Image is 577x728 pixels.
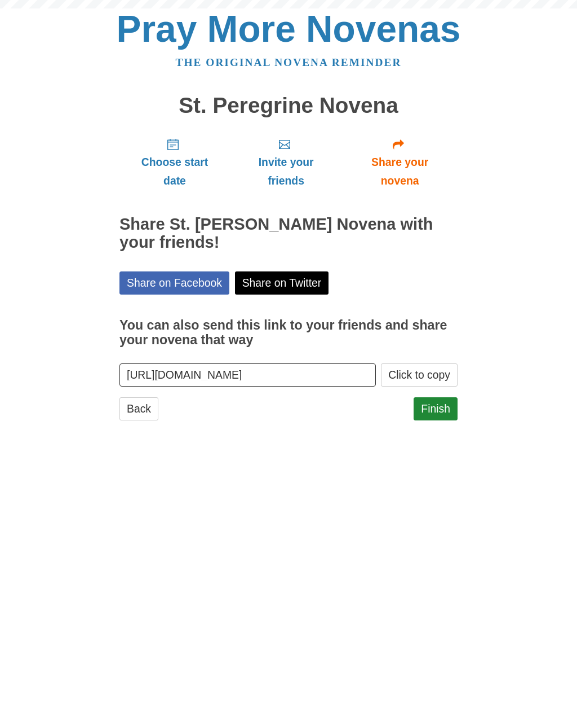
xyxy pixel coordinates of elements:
a: Share on Twitter [235,271,329,295]
a: Finish [414,397,458,420]
h3: You can also send this link to your friends and share your novena that way [119,318,458,347]
a: Invite your friends [230,129,342,196]
a: Share your novena [342,129,458,196]
a: Choose start date [119,129,230,196]
span: Invite your friends [241,153,331,190]
a: The original novena reminder [176,56,402,68]
a: Back [119,397,158,420]
a: Pray More Novenas [117,8,461,50]
h2: Share St. [PERSON_NAME] Novena with your friends! [119,216,458,252]
a: Share on Facebook [119,271,229,295]
span: Choose start date [131,153,219,190]
button: Click to copy [381,363,458,387]
h1: St. Peregrine Novena [119,94,458,118]
span: Share your novena [353,153,446,190]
